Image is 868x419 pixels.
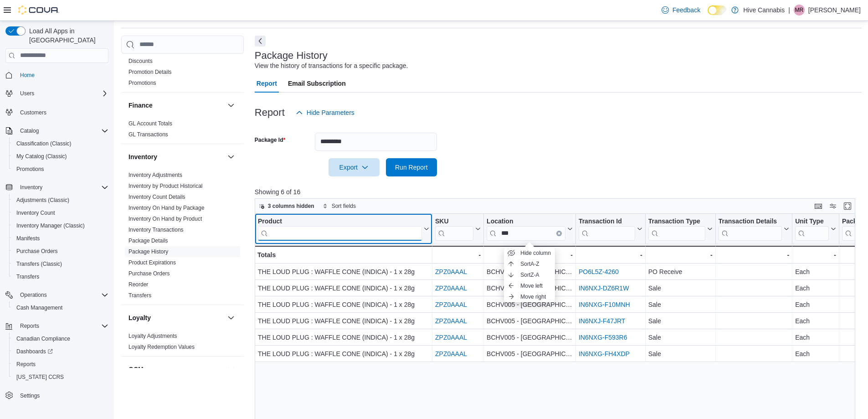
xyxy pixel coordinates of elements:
[487,266,573,277] div: BCHV005 - [GEOGRAPHIC_DATA][PERSON_NAME]
[9,345,112,358] a: Dashboards
[13,246,108,257] span: Purchase Orders
[128,215,202,222] span: Inventory On Hand by Product
[20,392,40,399] span: Settings
[16,235,40,242] span: Manifests
[579,217,635,241] div: Transaction Id URL
[648,283,712,294] div: Sale
[795,217,836,241] button: Unit Type
[16,125,42,136] button: Catalog
[128,57,153,65] span: Discounts
[20,72,35,79] span: Home
[487,249,573,260] div: -
[16,348,53,355] span: Dashboards
[13,233,43,244] a: Manifests
[520,282,543,290] span: Move left
[16,290,51,300] button: Operations
[487,348,573,359] div: BCHV005 - [GEOGRAPHIC_DATA][PERSON_NAME]
[579,317,625,325] a: IN6NXJ-F47JRT
[255,136,285,144] label: Package Id
[128,120,172,127] span: GL Account Totals
[13,195,73,206] a: Adjustments (Classic)
[2,389,112,402] button: Settings
[128,259,176,266] a: Product Expirations
[795,266,836,277] div: Each
[128,69,172,75] a: Promotion Details
[128,365,224,374] button: OCM
[128,58,153,64] a: Discounts
[2,105,112,119] button: Customers
[257,249,429,260] div: Totals
[20,127,39,134] span: Catalog
[520,293,546,300] span: Move right
[2,181,112,194] button: Inventory
[128,80,156,86] a: Promotions
[128,292,151,299] span: Transfers
[435,350,467,357] a: ZPZ0AAAL
[258,283,429,294] div: THE LOUD PLUG : WAFFLE CONE (INDICA) - 1 x 28g
[292,103,358,122] button: Hide Parameters
[334,158,374,176] span: Export
[16,273,39,280] span: Transfers
[9,332,112,345] button: Canadian Compliance
[255,61,408,71] div: View the history of transactions for a specific package.
[9,232,112,245] button: Manifests
[487,316,573,326] div: BCHV005 - [GEOGRAPHIC_DATA][PERSON_NAME]
[16,304,62,311] span: Cash Management
[13,333,74,344] a: Canadian Compliance
[121,118,244,144] div: Finance
[255,36,266,47] button: Next
[9,219,112,232] button: Inventory Manager (Classic)
[255,50,328,61] h3: Package History
[121,331,244,356] div: Loyalty
[20,322,39,330] span: Reports
[226,364,236,375] button: OCM
[16,107,50,118] a: Customers
[16,153,67,160] span: My Catalog (Classic)
[487,283,573,294] div: BCHV005 - [GEOGRAPHIC_DATA][PERSON_NAME]
[268,202,314,210] span: 3 columns hidden
[288,74,346,93] span: Email Subscription
[258,348,429,359] div: THE LOUD PLUG : WAFFLE CONE (INDICA) - 1 x 28g
[386,158,437,176] button: Run Report
[2,87,112,100] button: Users
[9,358,112,371] button: Reports
[128,344,195,350] a: Loyalty Redemption Values
[128,101,224,110] button: Finance
[128,172,182,178] a: Inventory Adjustments
[258,217,422,226] div: Product
[258,217,422,241] div: Product
[128,227,184,233] a: Inventory Transactions
[319,201,360,212] button: Sort fields
[435,249,481,260] div: -
[13,333,108,344] span: Canadian Compliance
[128,194,185,200] a: Inventory Count Details
[504,259,555,269] button: SortA-Z
[13,302,108,313] span: Cash Management
[128,270,170,277] span: Purchase Orders
[719,217,782,226] div: Transaction Details
[579,285,629,292] a: IN6NXJ-DZ6R1W
[128,281,148,288] span: Reorder
[16,88,38,99] button: Users
[520,260,539,268] span: Sort A-Z
[504,248,555,259] button: Hide column
[648,249,712,260] div: -
[16,222,85,229] span: Inventory Manager (Classic)
[13,207,108,218] span: Inventory Count
[128,183,203,189] a: Inventory by Product Historical
[128,270,170,277] a: Purchase Orders
[487,217,573,241] button: LocationClear input
[487,217,565,241] div: Location
[13,151,71,162] a: My Catalog (Classic)
[128,152,224,161] button: Inventory
[788,5,790,16] p: |
[13,195,108,206] span: Adjustments (Classic)
[13,164,48,175] a: Promotions
[13,259,66,269] a: Transfers (Classic)
[13,233,108,244] span: Manifests
[128,292,151,299] a: Transfers
[579,217,642,241] button: Transaction Id
[648,217,712,241] button: Transaction Type
[16,140,72,147] span: Classification (Classic)
[648,332,712,343] div: Sale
